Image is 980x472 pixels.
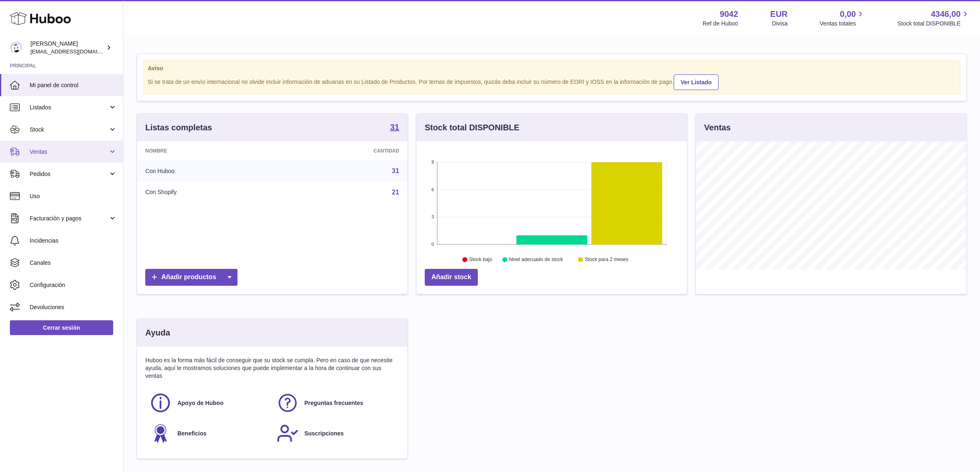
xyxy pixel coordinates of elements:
span: Mi panel de control [30,81,117,89]
a: Preguntas frecuentes [277,392,396,414]
a: 4346,00 Stock total DISPONIBLE [898,9,970,28]
span: Listados [30,104,108,111]
span: Preguntas frecuentes [305,399,363,407]
span: Stock [30,126,108,134]
text: 6 [431,187,434,192]
a: Beneficios [149,422,268,444]
a: 0,00 Ventas totales [820,9,866,28]
span: 4346,00 [931,9,961,20]
span: Pedidos [30,170,108,178]
a: Añadir productos [145,269,237,286]
span: [EMAIL_ADDRESS][DOMAIN_NAME] [30,48,121,55]
a: Apoyo de Huboo [149,392,268,414]
div: [PERSON_NAME] [30,40,105,56]
span: Suscripciones [305,430,344,437]
a: Ver Listado [674,74,719,90]
a: Cerrar sesión [10,320,113,335]
span: Ventas [30,148,108,156]
strong: EUR [770,9,788,20]
text: Nivel adecuado de stock [509,257,563,263]
strong: 9042 [720,9,738,20]
text: 0 [431,242,434,247]
div: Ref de Huboo [703,20,738,28]
h3: Ayuda [145,327,170,338]
text: Stock bajo [469,257,492,263]
p: Huboo es la forma más fácil de conseguir que su stock se cumpla. Pero en caso de que necesite ayu... [145,356,399,380]
span: Apoyo de Huboo [177,399,223,407]
td: Con Shopify [137,182,281,203]
img: internalAdmin-9042@internal.huboo.com [10,42,22,54]
strong: 31 [390,123,399,131]
a: 31 [392,167,399,174]
h3: Listas completas [145,122,212,133]
h3: Ventas [704,122,731,133]
span: Canales [30,259,117,267]
span: Incidencias [30,237,117,245]
th: Nombre [137,141,281,160]
strong: Aviso [148,65,956,72]
span: Beneficios [177,430,207,437]
div: Si se trata de un envío internacional no olvide incluir información de aduanas en su Listado de P... [148,73,956,90]
span: Devoluciones [30,303,117,311]
a: Añadir stock [425,269,478,286]
div: Divisa [772,20,788,28]
span: Ventas totales [820,20,866,28]
td: Con Huboo [137,160,281,182]
a: Suscripciones [277,422,396,444]
span: Uso [30,192,117,200]
span: Configuración [30,281,117,289]
th: Cantidad [281,141,407,160]
a: 31 [390,123,399,133]
text: 3 [431,215,434,220]
h3: Stock total DISPONIBLE [425,122,519,133]
span: Facturación y pagos [30,215,108,222]
a: 21 [392,189,399,196]
text: Stock para 2 meses [585,257,629,263]
span: Stock total DISPONIBLE [898,20,970,28]
span: 0,00 [840,9,856,20]
text: 9 [431,160,434,164]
